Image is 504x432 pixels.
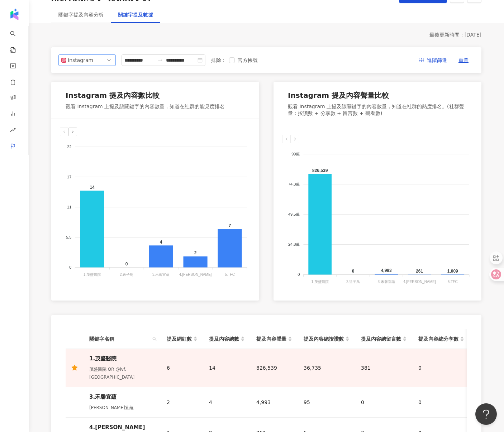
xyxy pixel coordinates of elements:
div: 0 [361,398,407,406]
tspan: 5.5 [66,235,71,239]
div: 14 [209,364,245,372]
a: search [10,26,24,54]
div: 36,735 [304,364,350,372]
span: rise [10,123,16,139]
div: 關鍵字提及內容分析 [58,11,104,19]
div: 6 [167,364,198,372]
span: 提及內容總分享數 [418,335,458,343]
tspan: 2.送子鳥 [346,280,360,284]
div: 826,539 [256,364,292,372]
th: 提及內容聲量 [251,329,298,349]
label: 排除 ： [211,56,226,64]
div: 關鍵字提及數據 [118,11,153,19]
div: Instagram 提及內容聲量比較 [288,90,389,100]
div: Instagram 提及內容數比較 [66,90,160,100]
div: 95 [304,398,350,406]
tspan: 22 [67,145,71,149]
span: to [157,57,163,63]
div: 3.禾馨宜蘊 [89,393,155,401]
th: 提及內容總按讚數 [298,329,355,349]
span: 官方帳號 [235,56,261,64]
div: 觀看 Instagram 上提及該關鍵字的內容數量，知道在社群的能見度排名 [66,103,225,110]
span: swap-right [157,57,163,63]
tspan: 0 [69,265,71,269]
div: 4,993 [256,398,292,406]
span: 提及內容總數 [209,335,239,343]
div: 茂盛醫院 OR @ivf.[GEOGRAPHIC_DATA] [89,365,155,381]
div: 觀看 Instagram 上提及該關鍵字的內容數量，知道在社群的熱度排名。(社群聲量：按讚數 + 分享數 + 留言數 + 觀看數) [288,103,467,117]
span: 提及網紅數 [167,335,192,343]
tspan: 0 [298,272,300,277]
span: 提及內容總按讚數 [304,335,344,343]
span: 關鍵字名稱 [89,335,149,343]
span: search [151,333,158,344]
tspan: 24.8萬 [288,242,300,246]
div: 4 [209,398,245,406]
tspan: 99萬 [291,152,300,156]
span: 提及內容總留言數 [361,335,401,343]
tspan: 5.TFC [448,280,458,284]
div: 381 [361,364,407,372]
tspan: 5.TFC [225,273,235,277]
span: 提及內容聲量 [256,335,286,343]
span: search [152,337,157,341]
span: 進階篩選 [427,55,447,66]
tspan: 1.茂盛醫院 [312,280,329,284]
iframe: Help Scout Beacon - Open [475,403,497,425]
tspan: 3.禾馨宜蘊 [152,273,170,277]
button: 進階篩選 [413,54,453,66]
tspan: 2.送子鳥 [120,273,133,277]
div: 最後更新時間 ： [DATE] [51,32,481,39]
tspan: 4.[PERSON_NAME] [179,273,212,277]
div: [PERSON_NAME]宜蘊 [89,404,155,412]
span: star [71,365,78,371]
div: 4.[PERSON_NAME] [89,423,155,431]
div: Instagram [68,55,91,66]
div: 2 [167,398,198,406]
img: logo icon [9,9,20,20]
tspan: 11 [67,205,71,209]
div: 1.茂盛醫院 [89,355,155,363]
tspan: 3.禾馨宜蘊 [378,280,395,284]
button: 重置 [453,54,474,66]
tspan: 17 [67,175,71,179]
tspan: 49.5萬 [288,212,300,216]
div: 0 [418,398,464,406]
tspan: 4.[PERSON_NAME] [403,280,436,284]
tspan: 1.茂盛醫院 [84,273,101,277]
span: 重置 [458,55,469,66]
th: 提及內容總留言數 [355,329,413,349]
div: 0 [418,364,464,372]
th: 提及網紅數 [161,329,203,349]
th: 提及內容總數 [203,329,251,349]
th: 提及內容總分享數 [413,329,470,349]
tspan: 74.3萬 [288,182,300,186]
